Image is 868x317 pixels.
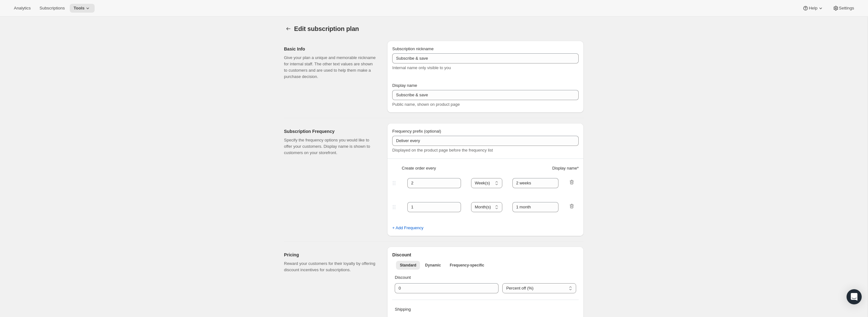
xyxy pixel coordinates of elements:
p: Discount [395,274,576,281]
input: Deliver every [392,136,579,146]
button: Subscriptions [36,4,68,13]
span: Displayed on the product page before the frequency list [392,148,493,153]
span: Internal name only visible to you [392,65,451,70]
p: Reward your customers for their loyalty by offering discount incentives for subscriptions. [284,260,377,273]
span: Create order every [402,165,436,171]
input: Subscribe & Save [392,90,579,100]
span: Subscription nickname [392,46,434,51]
input: 1 month [512,178,559,188]
h2: Subscription Frequency [284,128,377,135]
span: Frequency-specific [450,263,484,268]
span: Frequency prefix (optional) [392,129,441,134]
span: Public name, shown on product page [392,102,460,107]
p: Give your plan a unique and memorable nickname for internal staff. The other text values are show... [284,55,377,80]
button: Tools [70,4,95,13]
button: + Add Frequency [388,223,427,233]
h2: Discount [392,252,579,258]
span: Standard [400,263,416,268]
h2: Basic Info [284,46,377,52]
span: Tools [74,6,85,11]
p: Specify the frequency options you would like to offer your customers. Display name is shown to cu... [284,137,377,156]
button: Analytics [10,4,34,13]
span: Dynamic [425,263,441,268]
span: Analytics [14,6,31,11]
button: Help [799,4,827,13]
span: Display name * [552,165,579,171]
span: Subscriptions [39,6,65,11]
input: Subscribe & Save [392,53,579,63]
span: Help [809,6,817,11]
span: Edit subscription plan [294,25,359,32]
input: 1 month [512,202,559,212]
span: + Add Frequency [392,225,423,231]
button: Subscription plans [284,24,293,33]
p: Shipping [395,306,576,313]
input: 10 [395,283,489,293]
span: Settings [839,6,854,11]
div: Open Intercom Messenger [847,289,862,304]
button: Settings [829,4,858,13]
h2: Pricing [284,252,377,258]
span: Display name [392,83,417,88]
